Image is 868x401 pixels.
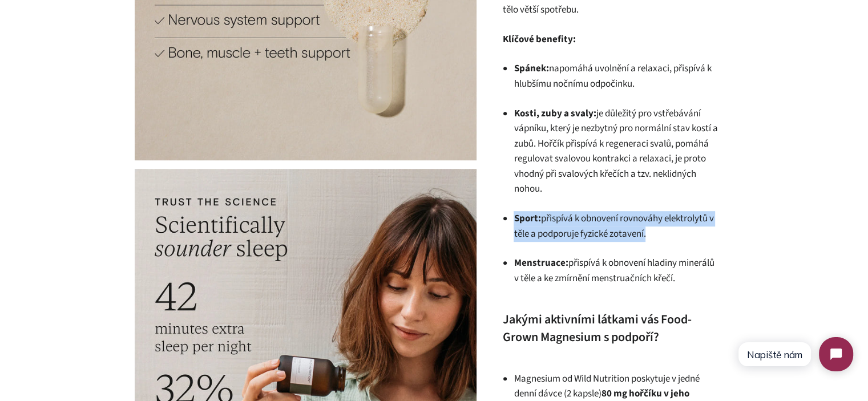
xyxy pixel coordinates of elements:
[502,33,575,46] strong: Klíčové benefity:
[514,106,719,197] li: je důležitý pro vstřebávání vápníku, který je nezbytný pro normální stav kostí a zubů. Hořčík při...
[514,62,548,75] b: Spánek:
[502,311,719,346] h4: Jakými aktivními látkami vás Food-Grown Magnesium s podpoří?
[514,211,719,241] li: přispívá k obnovení rovnováhy elektrolytů v těle a podporuje fyzické zotavení.
[514,107,596,120] strong: Kosti, zuby a svaly:
[728,327,863,381] iframe: Tidio Chat
[514,212,540,225] strong: Sport:
[514,256,568,270] strong: Menstruace:
[514,256,719,286] li: přispívá k obnovení hladiny minerálů v těle a ke zmírnění menstruačních křečí.
[514,61,719,91] li: napomáhá uvolnění a relaxaci, přispívá k hlubšímu nočnímu odpočinku.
